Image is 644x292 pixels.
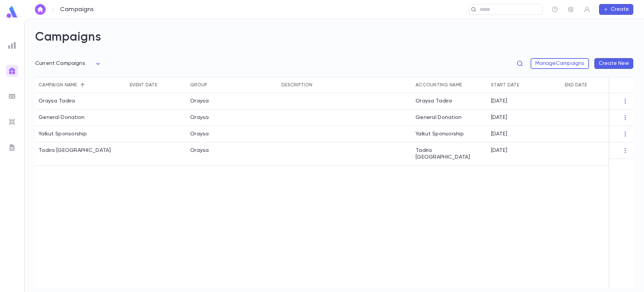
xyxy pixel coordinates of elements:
div: Description [278,77,412,93]
button: Sort [519,80,530,90]
div: Yalkut Sponsorship [39,131,87,137]
img: home_white.a664292cf8c1dea59945f0da9f25487c.svg [36,7,44,12]
button: Sort [157,80,168,90]
button: Sort [312,80,323,90]
button: Create New [594,58,633,69]
div: Event Date [130,77,157,93]
button: Sort [77,80,88,90]
div: Campaign name [35,77,126,93]
div: Start Date [488,77,561,93]
div: Yalkut Sponsorship [412,126,488,142]
img: batches_grey.339ca447c9d9533ef1741baa751efc33.svg [8,92,16,100]
div: Oraysa [190,147,209,154]
img: logo [5,5,19,18]
div: End Date [565,77,587,93]
div: End Date [561,77,635,93]
div: Oraysa [190,114,209,121]
div: Event Date [126,77,187,93]
button: Sort [207,80,218,90]
div: Group [190,77,207,93]
img: letters_grey.7941b92b52307dd3b8a917253454ce1c.svg [8,143,16,152]
div: Current Campaigns [35,57,102,70]
div: General Donation [412,110,488,126]
img: campaigns_gradient.17ab1fa96dd0f67c2e976ce0b3818124.svg [8,67,16,75]
div: Oraysa [190,98,209,105]
h2: Campaigns [35,30,633,53]
div: Tadira [GEOGRAPHIC_DATA] [412,142,488,166]
button: Sort [587,80,598,90]
p: [DATE] [491,98,507,105]
p: Campaigns [60,6,94,13]
div: Oraysa Tadira [39,98,75,105]
div: General Donation [39,114,85,121]
p: [DATE] [491,114,507,121]
div: Description [281,77,312,93]
div: Tadira Canada [39,147,111,154]
button: Sort [462,80,473,90]
button: Create [599,4,633,15]
img: imports_grey.530a8a0e642e233f2baf0ef88e8c9fcb.svg [8,118,16,126]
div: Oraysa [190,131,209,137]
div: Group [187,77,278,93]
div: Campaign name [39,77,77,93]
p: [DATE] [491,131,507,137]
div: Accounting Name [412,77,488,93]
span: Current Campaigns [35,61,85,66]
img: reports_grey.c525e4749d1bce6a11f5fe2a8de1b229.svg [8,41,16,49]
div: Accounting Name [416,77,462,93]
div: Oraysa Tadira [412,93,488,110]
button: ManageCampaigns [531,58,589,69]
div: Start Date [491,77,519,93]
p: [DATE] [491,147,507,154]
